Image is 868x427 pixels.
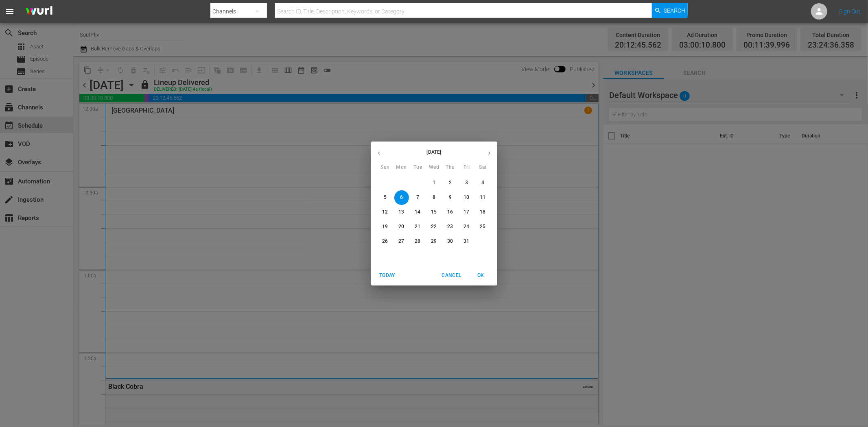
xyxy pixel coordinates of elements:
[382,209,388,216] p: 12
[443,234,458,249] button: 30
[431,223,437,230] p: 22
[394,205,409,220] button: 13
[464,238,469,245] p: 31
[415,238,420,245] p: 28
[431,238,437,245] p: 29
[443,190,458,205] button: 9
[427,190,442,205] button: 8
[839,8,860,15] a: Sign Out
[427,205,442,220] button: 15
[459,190,474,205] button: 10
[415,209,420,216] p: 14
[378,220,393,234] button: 19
[431,209,437,216] p: 15
[387,148,481,156] p: [DATE]
[480,223,485,230] p: 25
[398,223,404,230] p: 20
[464,209,469,216] p: 17
[476,163,490,172] span: Sat
[378,271,397,280] span: Today
[394,234,409,249] button: 27
[447,223,453,230] p: 23
[476,220,490,234] button: 25
[411,163,425,172] span: Tue
[394,220,409,234] button: 20
[459,205,474,220] button: 17
[433,179,435,186] p: 1
[465,179,468,186] p: 3
[459,220,474,234] button: 24
[398,209,404,216] p: 13
[447,238,453,245] p: 30
[449,179,452,186] p: 2
[5,7,15,16] span: menu
[378,234,393,249] button: 26
[384,194,387,201] p: 5
[411,205,425,220] button: 14
[411,234,425,249] button: 28
[438,269,464,282] button: Cancel
[464,223,469,230] p: 24
[459,234,474,249] button: 31
[378,190,393,205] button: 5
[427,220,442,234] button: 22
[476,190,490,205] button: 11
[427,234,442,249] button: 29
[400,194,403,201] p: 6
[442,271,461,280] span: Cancel
[382,223,388,230] p: 19
[480,209,485,216] p: 18
[443,205,458,220] button: 16
[449,194,452,201] p: 9
[378,205,393,220] button: 12
[398,238,404,245] p: 27
[481,179,484,186] p: 4
[411,220,425,234] button: 21
[476,205,490,220] button: 18
[378,163,393,172] span: Sun
[415,223,420,230] p: 21
[664,3,686,18] span: Search
[416,194,419,201] p: 7
[427,176,442,190] button: 1
[480,194,485,201] p: 11
[464,194,469,201] p: 10
[394,190,409,205] button: 6
[20,2,59,21] img: ans4CAIJ8jUAAAAAAAAAAAAAAAAAAAAAAAAgQb4GAAAAAAAAAAAAAAAAAAAAAAAAJMjXAAAAAAAAAAAAAAAAAAAAAAAAgAT5G...
[433,194,435,201] p: 8
[443,176,458,190] button: 2
[476,176,490,190] button: 4
[394,163,409,172] span: Mon
[427,163,442,172] span: Wed
[382,238,388,245] p: 26
[471,271,491,280] span: OK
[447,209,453,216] p: 16
[443,220,458,234] button: 23
[443,163,458,172] span: Thu
[468,269,494,282] button: OK
[411,190,425,205] button: 7
[459,176,474,190] button: 3
[459,163,474,172] span: Fri
[374,269,400,282] button: Today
